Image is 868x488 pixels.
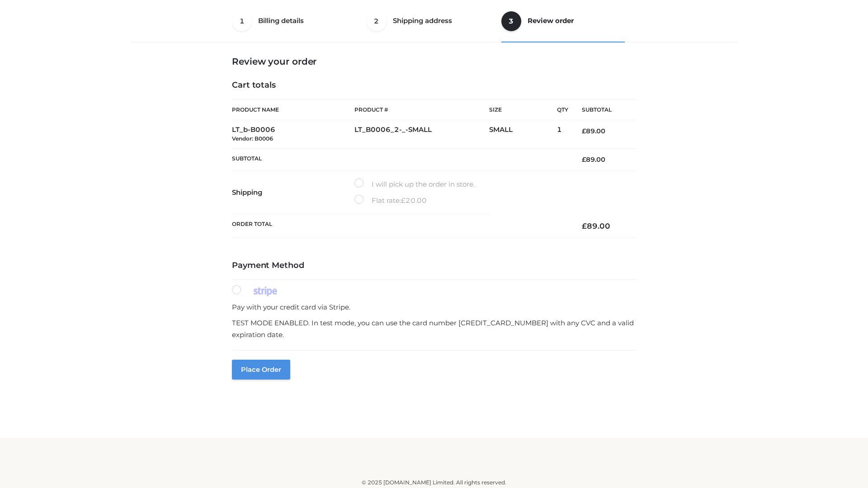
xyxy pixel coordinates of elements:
th: Subtotal [232,148,568,170]
th: Qty [557,99,568,120]
small: Vendor: B0006 [232,135,273,142]
div: © 2025 [DOMAIN_NAME] Limited. All rights reserved. [134,478,734,487]
span: £ [582,221,587,230]
p: TEST MODE ENABLED. In test mode, you can use the card number [CREDIT_CARD_NUMBER] with any CVC an... [232,317,636,340]
h4: Payment Method [232,261,636,271]
th: Order Total [232,214,568,238]
h3: Review your order [232,56,636,67]
p: Pay with your credit card via Stripe. [232,301,636,313]
label: Flat rate: [354,195,427,206]
label: I will pick up the order in store. [354,178,475,190]
bdi: 89.00 [582,221,610,230]
td: SMALL [489,120,557,149]
bdi: 20.00 [401,196,427,205]
h4: Cart totals [232,80,636,90]
th: Product # [354,99,489,120]
span: £ [582,155,586,164]
th: Size [489,100,552,120]
td: 1 [557,120,568,149]
bdi: 89.00 [582,155,605,164]
bdi: 89.00 [582,127,605,135]
td: LT_b-B0006 [232,120,354,149]
span: £ [582,127,586,135]
td: LT_B0006_2-_-SMALL [354,120,489,149]
th: Product Name [232,99,354,120]
span: £ [401,196,406,205]
th: Subtotal [568,100,636,120]
th: Shipping [232,171,354,214]
button: Place order [232,360,290,380]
